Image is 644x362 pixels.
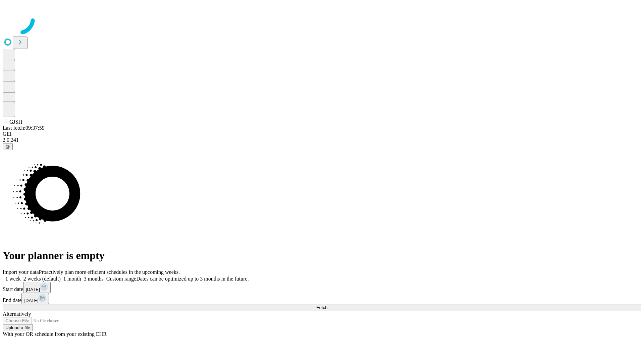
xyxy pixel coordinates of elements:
[3,249,641,262] h1: Your planner is empty
[136,276,249,282] span: Dates can be optimized up to 3 months in the future.
[3,331,107,337] span: With your OR schedule from your existing EHR
[23,282,51,293] button: [DATE]
[5,144,10,149] span: @
[63,276,81,282] span: 1 month
[106,276,136,282] span: Custom range
[3,143,13,150] button: @
[3,269,39,275] span: Import your data
[316,305,327,310] span: Fetch
[3,311,31,317] span: Alternatively
[3,131,641,137] div: GEI
[84,276,104,282] span: 3 months
[23,276,61,282] span: 2 weeks (default)
[26,287,40,292] span: [DATE]
[5,276,21,282] span: 1 week
[24,298,38,303] span: [DATE]
[3,137,641,143] div: 2.0.241
[39,269,180,275] span: Proactively plan more efficient schedules in the upcoming weeks.
[9,119,22,125] span: GJSH
[3,304,641,311] button: Fetch
[3,293,641,304] div: End date
[3,125,45,131] span: Last fetch: 09:37:59
[21,293,49,304] button: [DATE]
[3,282,641,293] div: Start date
[3,324,33,331] button: Upload a file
